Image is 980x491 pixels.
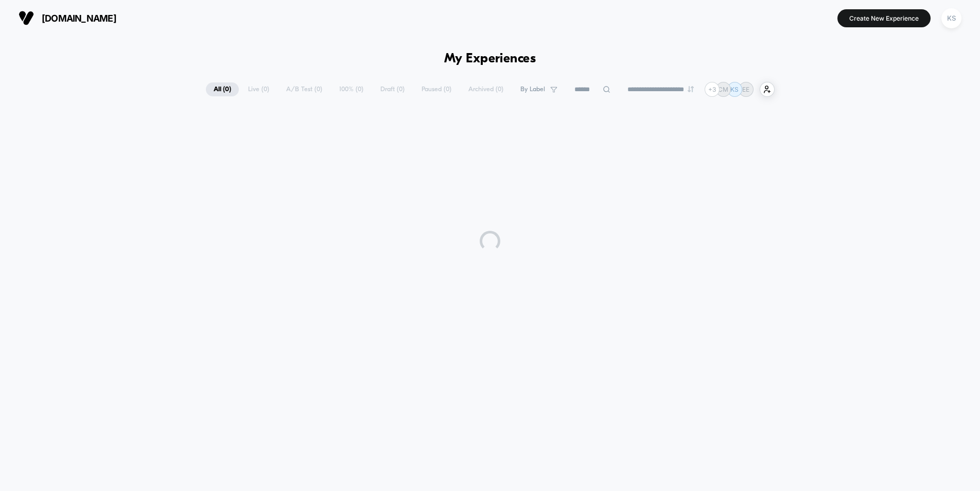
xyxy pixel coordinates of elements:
button: KS [938,8,965,29]
p: KS [730,86,739,93]
div: + 3 [705,82,720,97]
img: end [688,86,694,92]
span: By Label [520,86,545,93]
span: All ( 0 ) [206,82,239,96]
img: Visually logo [19,10,34,26]
div: KS [941,8,961,28]
p: EE [742,86,749,93]
button: [DOMAIN_NAME] [15,10,119,26]
button: Create New Experience [837,9,931,27]
h1: My Experiences [444,52,536,66]
p: CM [718,86,728,93]
span: [DOMAIN_NAME] [42,13,116,24]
